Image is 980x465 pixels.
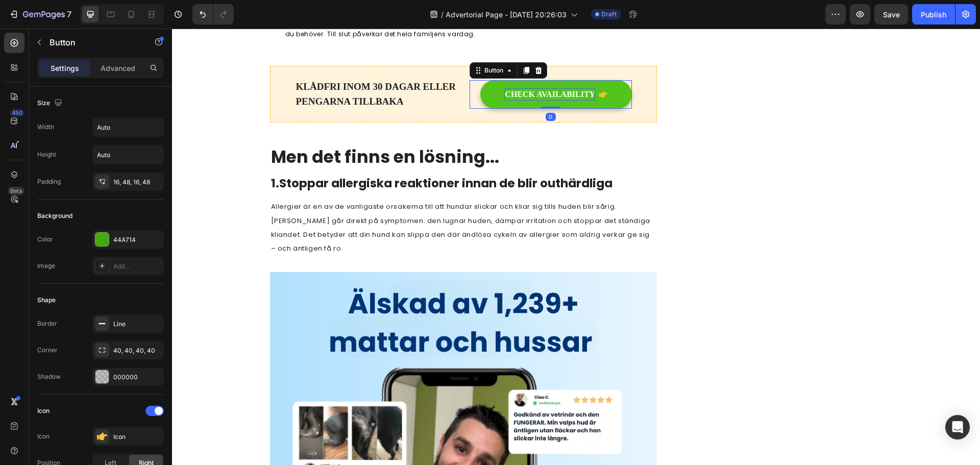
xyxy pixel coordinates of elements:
[601,10,617,19] span: Draft
[883,10,900,19] span: Save
[10,109,24,117] div: 450
[99,173,478,225] span: Allergier är en av de vanligaste orsakerna till att hundar slickar och kliar sig tills huden blir...
[37,211,72,221] div: Background
[67,8,71,20] p: 7
[192,4,234,25] div: Undo/Redo
[98,146,485,164] h2: 1.
[37,406,50,415] div: Icon
[113,262,161,271] div: Add...
[441,9,444,20] span: /
[4,4,76,25] button: 7
[172,29,980,465] iframe: Design area
[333,60,423,72] div: CHECK AVAILABILITY
[310,37,333,46] div: Button
[945,415,970,439] div: Open Intercom Messenger
[113,346,161,355] div: 40, 40, 40, 40
[374,84,384,92] div: 0
[37,235,53,244] div: Color
[113,432,161,442] div: Icon
[37,177,61,186] div: Padding
[93,145,163,164] input: Auto
[37,319,57,328] div: Border
[51,63,79,74] p: Settings
[113,373,161,382] div: 000000
[37,372,61,381] div: Shadow
[37,150,56,159] div: Height
[113,235,161,244] div: 44A714
[8,187,24,195] div: Beta
[107,146,440,163] span: Stoppar allergiska reaktioner innan de blir outhärdliga
[37,346,58,355] div: Corner
[50,36,136,48] p: Button
[113,320,161,329] div: Line
[101,63,135,74] p: Advanced
[93,118,163,136] input: Auto
[921,9,946,20] div: Publish
[37,261,55,271] div: Image
[446,9,567,20] span: Advertorial Page - [DATE] 20:26:03
[113,178,161,187] div: 16, 48, 16, 48
[308,52,460,80] button: CHECK AVAILABILITY
[912,4,955,25] button: Publish
[874,4,908,25] button: Save
[37,432,50,441] div: Icon
[37,96,64,110] div: Size
[37,296,56,305] div: Shape
[99,116,327,140] span: Men det finns en lösning...
[37,123,54,132] div: Width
